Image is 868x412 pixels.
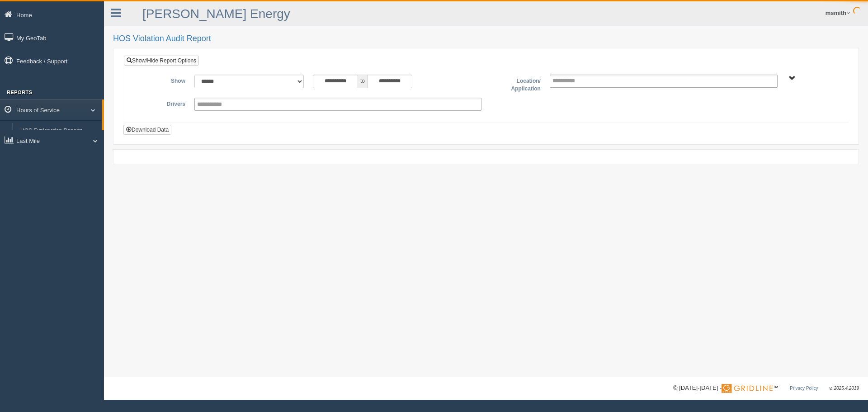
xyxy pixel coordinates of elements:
[358,75,367,88] span: to
[830,386,859,391] span: v. 2025.4.2019
[16,123,102,139] a: HOS Explanation Reports
[673,384,859,393] div: © [DATE]-[DATE] - ™
[722,384,773,393] img: Gridline
[113,34,859,43] h2: HOS Violation Audit Report
[486,75,545,93] label: Location/ Application
[124,56,199,66] a: Show/Hide Report Options
[790,386,818,391] a: Privacy Policy
[131,98,190,109] label: Drivers
[131,75,190,85] label: Show
[142,7,290,21] a: [PERSON_NAME] Energy
[123,125,171,135] button: Download Data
